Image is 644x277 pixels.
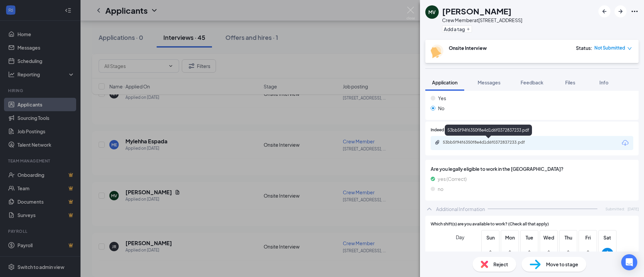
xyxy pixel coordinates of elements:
[443,140,537,145] div: 53bb5f94f6350f8e4d1d6f0372837233.pdf
[543,234,555,241] span: Wed
[438,94,446,102] span: Yes
[504,234,516,241] span: Mon
[446,248,465,260] span: Morning
[484,234,496,241] span: Sun
[576,45,592,51] div: Status :
[628,206,639,212] span: [DATE]
[594,45,625,51] span: Not Submitted
[442,17,522,23] div: Crew Member at [STREET_ADDRESS]
[621,254,637,270] div: Open Intercom Messenger
[546,261,578,268] span: Move to stage
[425,205,433,213] svg: ChevronUp
[442,25,472,32] button: PlusAdd a tag
[432,79,458,85] span: Application
[599,79,608,85] span: Info
[438,185,443,193] span: no
[621,139,629,147] svg: Download
[565,79,575,85] span: Files
[442,5,512,17] h1: [PERSON_NAME]
[562,234,574,241] span: Thu
[614,5,627,17] button: ArrowRight
[598,5,610,17] button: ArrowLeftNew
[523,234,535,241] span: Tue
[445,125,532,136] div: 53bb5f94f6350f8e4d1d6f0372837233.pdf
[438,175,467,183] span: yes (Correct)
[431,221,549,227] span: Which shift(s) are you available to work? (Check all that apply)
[493,261,508,268] span: Reject
[456,233,465,241] span: Day
[582,234,594,241] span: Fri
[449,45,487,51] b: Onsite Interview
[521,79,543,85] span: Feedback
[605,206,625,212] span: Submitted:
[435,140,440,145] svg: Paperclip
[431,165,633,172] span: Are you legally eligible to work in the [GEOGRAPHIC_DATA]?
[478,79,500,85] span: Messages
[431,127,460,133] span: Indeed Resume
[428,9,436,15] div: MV
[600,7,608,15] svg: ArrowLeftNew
[631,7,639,15] svg: Ellipses
[466,27,470,31] svg: Plus
[435,140,543,146] a: Paperclip53bb5f94f6350f8e4d1d6f0372837233.pdf
[616,7,625,15] svg: ArrowRight
[438,105,444,112] span: No
[601,234,613,241] span: Sat
[627,46,632,51] span: down
[436,206,485,212] div: Additional Information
